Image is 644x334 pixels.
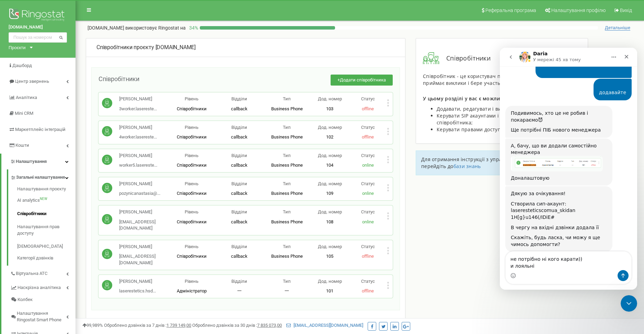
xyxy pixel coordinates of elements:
span: Рівень [185,279,198,284]
span: Загальні налаштування [16,174,65,181]
span: Дод. номер [318,96,342,101]
span: Mini CRM [15,111,33,116]
p: [PERSON_NAME] [119,209,168,215]
p: 109 [311,190,349,197]
span: callback [231,106,248,111]
p: [PERSON_NAME] [119,96,157,102]
span: використовує Ringostat на [125,25,186,31]
span: Дод. номер [318,244,342,249]
span: Налаштування Ringostat Smart Phone [17,310,66,323]
span: callback [231,134,248,140]
button: +Додати співробітника [331,75,393,86]
a: Налаштування Ringostat Smart Phone [10,305,76,326]
span: offline [362,254,374,259]
span: Центр звернень [15,79,49,84]
a: Колбек [10,294,76,306]
span: 4worker.lasereste... [119,134,157,140]
a: [DEMOGRAPHIC_DATA] [17,240,76,253]
a: Налаштування [1,154,76,170]
a: Співробітники [17,207,76,221]
p: [PERSON_NAME] [119,181,160,187]
span: callback [231,219,248,224]
span: Рівень [185,181,198,186]
span: Налаштування профілю [551,8,606,13]
span: Співробітники [99,75,139,82]
span: Колбек [18,297,33,303]
span: Співробітники [177,163,207,168]
span: worker5.lasereste... [119,163,157,168]
span: Додавати, редагувати і видаляти співробітників проєкту; [437,105,578,112]
span: Рівень [185,209,198,214]
span: Статус [361,96,375,101]
span: Співробітники [177,254,207,259]
span: Реферальна програма [485,8,536,13]
a: Віртуальна АТС [10,266,76,280]
span: Для отримання інструкції з управління співробітниками проєкту перейдіть до [421,156,582,169]
u: 7 835 073,00 [257,323,282,328]
span: Співробітник - це користувач проєкту, який здійснює і приймає виклики і бере участь в інтеграції ... [423,73,575,86]
span: Наскрізна аналітика [18,285,61,291]
span: Статус [361,244,375,249]
span: Співробітники [177,191,207,196]
p: 一 [263,288,311,294]
span: callback [231,191,248,196]
span: Аналiтика [16,95,37,100]
span: Керувати правами доступу співробітників до проєкту. [437,126,570,133]
span: Оброблено дзвінків за 7 днів : [104,323,191,328]
p: [EMAIL_ADDRESS][DOMAIN_NAME] [119,219,168,232]
span: Співробітники [177,106,207,111]
span: Адміністратор [177,288,207,293]
span: Відділи [231,125,247,130]
span: Додати співробітника [340,77,386,82]
span: Статус [361,153,375,158]
p: 105 [311,253,349,260]
span: online [362,191,374,196]
a: Загальні налаштування [10,169,76,183]
span: Відділи [231,209,247,214]
p: 101 [311,288,349,294]
span: Дод. номер [318,153,342,158]
span: Оброблено дзвінків за 30 днів : [192,323,282,328]
p: 104 [311,162,349,169]
u: 1 739 149,00 [166,323,191,328]
span: Співробітники [177,134,207,140]
span: Тип [283,181,291,186]
span: Дашборд [12,63,32,68]
span: Рівень [185,244,198,249]
p: [DOMAIN_NAME] [88,24,186,31]
span: Business Phone [271,191,303,196]
div: [DOMAIN_NAME] [96,44,395,52]
span: Business Phone [271,134,303,140]
span: Рівень [185,153,198,158]
span: Business Phone [271,254,303,259]
span: Відділи [231,181,247,186]
span: 99,989% [82,323,103,328]
p: 108 [311,219,349,225]
span: 3worker.lasereste... [119,106,157,111]
span: offline [362,134,374,140]
a: Категорії дзвінків [17,253,76,261]
span: Рівень [185,96,198,101]
span: Дод. номер [318,209,342,214]
span: Відділи [231,279,247,284]
a: AI analyticsNEW [17,194,76,207]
